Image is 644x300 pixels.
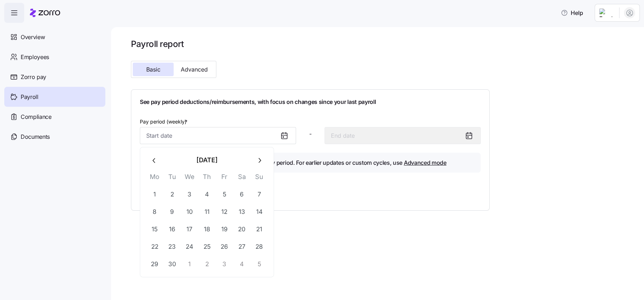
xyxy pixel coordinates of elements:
button: 27 September 2025 [233,238,250,255]
button: 9 September 2025 [163,203,180,220]
input: End date [324,127,481,144]
button: 12 September 2025 [216,203,233,220]
th: Fr [216,172,233,185]
button: 14 September 2025 [250,203,268,220]
button: 30 September 2025 [163,256,180,273]
th: We [181,172,198,185]
button: 3 October 2025 [216,256,233,273]
button: 1 September 2025 [146,186,163,203]
a: Compliance [4,107,105,127]
button: 5 October 2025 [250,256,268,273]
th: Mo [146,172,163,185]
a: Documents [4,127,105,147]
span: Employees [21,53,49,62]
button: 15 September 2025 [146,221,163,238]
a: Payroll [4,87,105,107]
button: 20 September 2025 [233,221,250,238]
th: Th [198,172,216,185]
h1: Payroll report [131,38,490,49]
button: 17 September 2025 [181,221,198,238]
button: [DATE] [163,152,251,169]
h4: Results will include changes since the last pay period. For earlier updates or custom cycles, use [155,158,447,167]
span: Payroll [21,93,38,101]
button: 1 October 2025 [181,256,198,273]
button: 2 September 2025 [163,186,180,203]
a: Zorro pay [4,67,105,87]
span: Documents [21,132,50,141]
button: 10 September 2025 [181,203,198,220]
button: 7 September 2025 [250,186,268,203]
button: 18 September 2025 [198,221,215,238]
img: Employer logo [599,9,613,17]
th: Sa [233,172,250,185]
span: Basic [146,67,160,72]
th: Tu [163,172,181,185]
label: Pay period (weekly) [140,118,189,126]
button: 25 September 2025 [198,238,215,255]
button: 8 September 2025 [146,203,163,220]
button: 4 October 2025 [233,256,250,273]
button: 16 September 2025 [163,221,180,238]
button: 19 September 2025 [216,221,233,238]
span: Zorro pay [21,73,46,81]
button: 28 September 2025 [250,238,268,255]
button: 6 September 2025 [233,186,250,203]
button: 21 September 2025 [250,221,268,238]
button: 11 September 2025 [198,203,215,220]
button: 26 September 2025 [216,238,233,255]
a: Overview [4,27,105,47]
button: 24 September 2025 [181,238,198,255]
span: Help [561,9,583,17]
input: Start date [140,127,296,144]
button: 3 September 2025 [181,186,198,203]
button: 4 September 2025 [198,186,215,203]
a: Advanced mode [404,159,447,166]
button: 23 September 2025 [163,238,180,255]
h1: See pay period deductions/reimbursements, with focus on changes since your last payroll [140,98,481,106]
button: Help [555,6,589,20]
a: Employees [4,47,105,67]
button: 5 September 2025 [216,186,233,203]
th: Su [250,172,268,185]
span: Advanced [181,67,208,72]
button: 2 October 2025 [198,256,215,273]
span: Compliance [21,112,52,121]
button: 22 September 2025 [146,238,163,255]
span: - [309,130,312,138]
span: Overview [21,33,45,42]
button: 29 September 2025 [146,256,163,273]
button: 13 September 2025 [233,203,250,220]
